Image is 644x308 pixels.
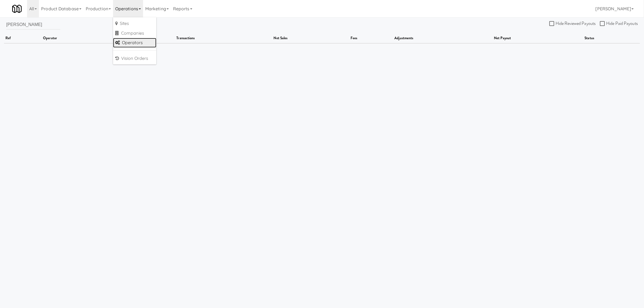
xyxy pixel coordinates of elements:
[113,28,156,38] a: Companies
[600,19,638,28] label: Hide Paid Payouts
[113,54,156,63] a: Vision Orders
[493,34,583,43] th: net payout
[549,19,596,28] label: Hide Reviewed Payouts
[393,34,493,43] th: adjustments
[12,4,22,14] img: Micromart
[549,22,556,26] input: Hide Reviewed Payouts
[349,34,393,43] th: fees
[600,22,606,26] input: Hide Paid Payouts
[113,38,156,48] a: Operators
[42,34,118,43] th: operator
[175,34,272,43] th: transactions
[272,34,349,43] th: net sales
[4,34,42,43] th: ref
[583,34,640,43] th: status
[113,19,156,28] a: Sites
[6,19,60,30] input: Search by operator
